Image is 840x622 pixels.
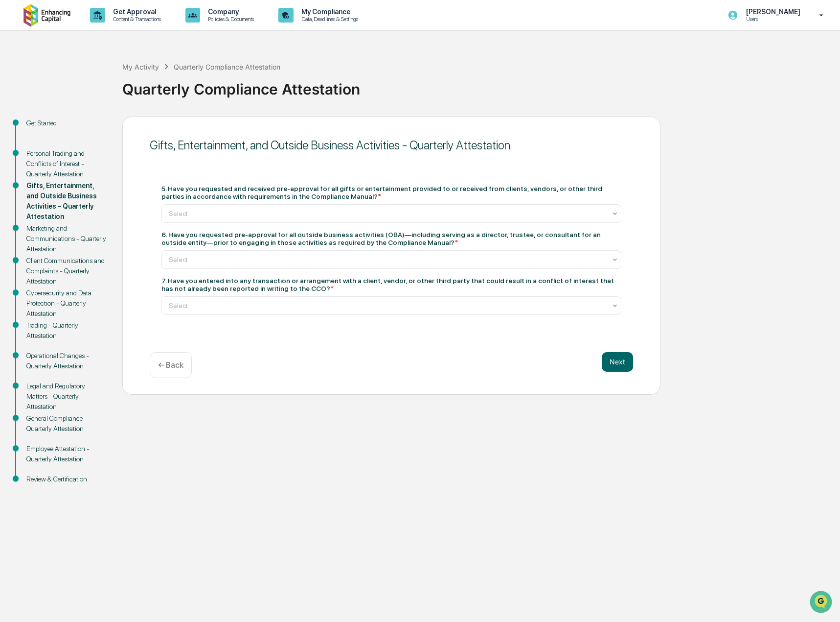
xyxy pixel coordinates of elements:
div: Operational Changes - Quarterly Attestation [26,351,107,371]
img: logo [23,3,70,26]
div: Cybersecurity and Data Protection - Quarterly Attestation [26,288,107,319]
span: Data Lookup [20,142,62,152]
p: Get Approval [105,8,166,16]
span: Pylon [97,166,118,173]
img: 1746055101610-c473b297-6a78-478c-a979-82029cc54cd1 [10,75,27,93]
div: Gifts, Entertainment, and Outside Business Activities - Quarterly Attestation [26,181,107,222]
div: 🗄️ [71,124,79,132]
div: 🖐️ [10,124,18,132]
div: Review & Certification [26,474,107,484]
a: 🔎Data Lookup [6,138,66,156]
div: Client Communications and Complaints - Quarterly Attestation [26,256,107,287]
div: Marketing and Communications - Quarterly Attestation [26,223,107,254]
a: 🖐️Preclearance [6,120,67,137]
p: Data, Deadlines & Settings [294,16,363,23]
p: Company [200,8,259,16]
p: My Compliance [294,8,363,16]
div: Quarterly Compliance Attestation [122,72,835,98]
p: How can we help? [10,21,178,36]
a: Powered byPylon [69,166,118,173]
p: [PERSON_NAME] [738,8,805,16]
div: We're available if you need us! [33,85,124,93]
div: 6. Have you requested pre-approval for all outside business activities (OBA)—including serving as... [161,231,621,246]
p: Policies & Documents [200,16,259,23]
button: Start new chat [166,78,178,90]
a: 🗄️Attestations [67,120,125,137]
div: 7. Have you entered into any transaction or arrangement with a client, vendor, or other third par... [161,277,621,292]
span: Attestations [81,123,121,133]
button: Next [602,352,633,372]
div: Employee Attestation - Quarterly Attestation [26,444,107,464]
span: Preclearance [20,123,63,133]
div: Get Started [26,118,107,128]
p: ← Back [158,360,183,370]
div: 🔎 [10,143,18,151]
div: 5. Have you requested and received pre-approval for all gifts or entertainment provided to or rec... [161,185,621,200]
div: Start new chat [33,75,160,85]
div: My Activity [122,63,159,71]
p: Users [738,16,805,23]
div: Legal and Regulatory Matters - Quarterly Attestation [26,381,107,412]
p: Content & Transactions [105,16,166,23]
div: Trading - Quarterly Attestation [26,320,107,341]
iframe: Open customer support [809,590,835,616]
div: Gifts, Entertainment, and Outside Business Activities - Quarterly Attestation [150,138,633,152]
div: Personal Trading and Conflicts of Interest - Quarterly Attestation [26,148,107,179]
div: General Compliance - Quarterly Attestation [26,413,107,434]
div: Quarterly Compliance Attestation [174,63,280,71]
